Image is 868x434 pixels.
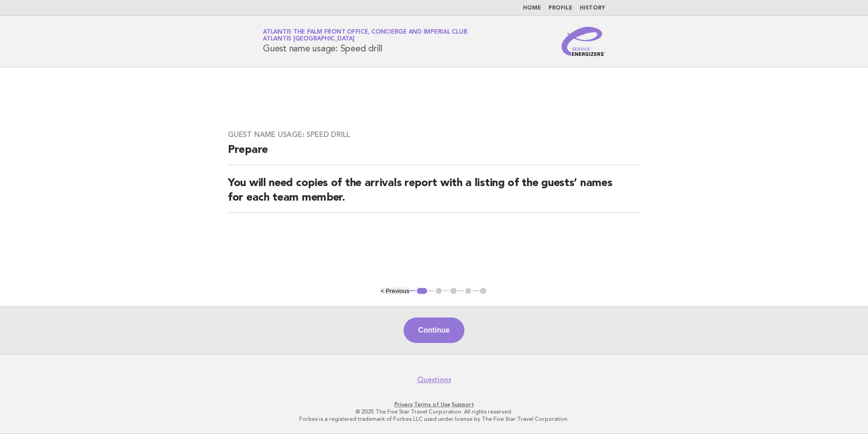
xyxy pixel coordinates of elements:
[417,375,451,384] a: Questions
[415,287,429,296] button: 1
[228,130,640,139] h3: Guest name usage: Speed drill
[548,5,572,11] a: Profile
[228,143,640,165] h2: Prepare
[414,401,450,408] a: Terms of Use
[156,401,712,408] p: · ·
[523,5,541,11] a: Home
[580,5,605,11] a: History
[263,36,355,42] span: Atlantis [GEOGRAPHIC_DATA]
[263,30,467,53] h1: Guest name usage: Speed drill
[404,318,464,343] button: Continue
[228,176,640,213] h2: You will need copies of the arrivals report with a listing of the guests’ names for each team mem...
[156,415,712,423] p: Forbes is a registered trademark of Forbes LLC used under license by The Five Star Travel Corpora...
[380,288,409,294] button: < Previous
[395,401,413,408] a: Privacy
[562,27,605,56] img: Service Energizers
[452,401,474,408] a: Support
[263,29,467,42] a: Atlantis The Palm Front Office, Concierge and Imperial ClubAtlantis [GEOGRAPHIC_DATA]
[156,408,712,415] p: © 2025 The Five Star Travel Corporation. All rights reserved.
